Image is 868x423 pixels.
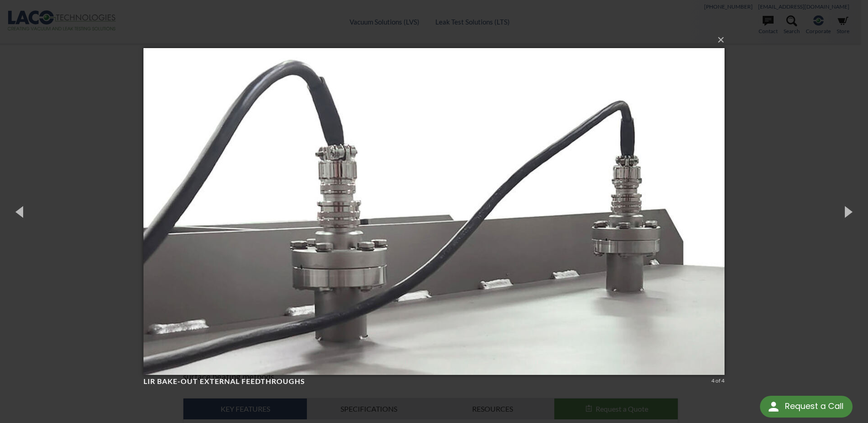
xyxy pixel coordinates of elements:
div: Request a Call [785,396,843,417]
img: round button [766,399,781,414]
img: LIR Bake-Out External feedthroughs [143,30,725,393]
div: 4 of 4 [711,377,725,385]
button: × [146,30,727,50]
h4: LIR Bake-Out External feedthroughs [143,377,708,386]
button: Next (Right arrow key) [827,187,868,236]
div: Request a Call [760,396,853,418]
